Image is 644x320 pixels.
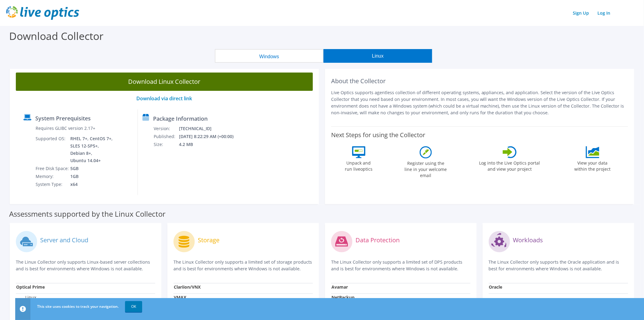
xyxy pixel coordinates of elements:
td: 1GB [70,172,114,180]
button: Windows [215,49,324,63]
td: Supported OS: [35,135,70,165]
p: The Linux Collector only supports the Oracle application and is best for environments where Windo... [489,259,628,272]
td: 4.2 MB [179,140,242,148]
a: Download via direct link [137,95,192,102]
img: live_optics_svg.svg [6,6,79,20]
strong: VMAX [174,294,186,300]
label: View your data within the project [571,158,614,172]
h2: About the Collector [331,77,628,85]
span: This site uses cookies to track your navigation. [37,304,119,309]
a: Sign Up [570,9,592,17]
label: Next Steps for using the Collector [331,131,425,139]
p: The Linux Collector only supports a limited set of storage products and is best for environments ... [173,259,313,272]
td: Free Disk Space: [35,165,70,172]
a: Log In [595,9,614,17]
p: The Linux Collector only supports Linux-based server collections and is best for environments whe... [16,259,155,272]
button: Linux [324,49,432,63]
label: Workloads [513,237,543,243]
td: Memory: [35,172,70,180]
strong: Optical Prime [16,284,45,290]
label: Package Information [153,116,208,122]
td: [TECHNICAL_ID] [179,125,242,133]
td: System Type: [35,180,70,188]
label: Linux [16,294,36,300]
label: Data Protection [355,237,400,243]
a: OK [125,301,142,312]
label: System Prerequisites [35,115,91,121]
label: Download Collector [9,29,103,43]
label: Requires GLIBC version 2.17+ [36,125,95,131]
td: x64 [70,180,114,188]
label: Register using the line in your welcome email [403,158,449,179]
td: Published: [153,133,179,140]
label: Log into the Live Optics portal and view your project [479,158,541,172]
label: Unpack and run liveoptics [345,158,373,172]
label: Assessments supported by the Linux Collector [9,211,166,217]
strong: Clariion/VNX [174,284,201,290]
a: Download Linux Collector [16,73,313,91]
p: Live Optics supports agentless collection of different operating systems, appliances, and applica... [331,89,628,116]
p: The Linux Collector only supports a limited set of DPS products and is best for environments wher... [331,259,471,272]
td: RHEL 7+, CentOS 7+, SLES 12-SP5+, Debian 8+, Ubuntu 14.04+ [70,135,114,165]
strong: NetBackup [331,294,355,300]
strong: Oracle [489,284,502,290]
td: 5GB [70,165,114,172]
label: Storage [198,237,219,243]
td: Version: [153,125,179,133]
strong: Avamar [331,284,348,290]
label: Server and Cloud [40,237,88,243]
td: Size: [153,140,179,148]
td: [DATE] 8:22:29 AM (+00:00) [179,133,242,140]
